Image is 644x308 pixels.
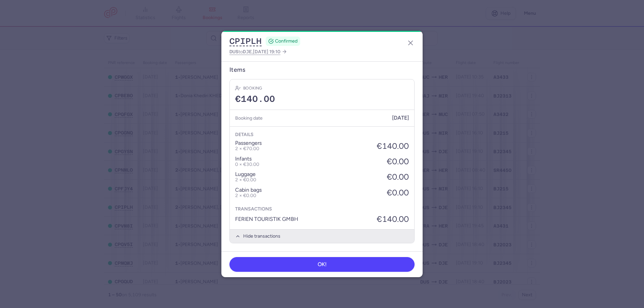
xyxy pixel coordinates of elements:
[387,157,409,166] div: €0.00
[243,49,252,54] span: DJE
[229,257,415,272] button: OK!
[229,48,280,56] span: to ,
[243,85,262,91] h4: Booking
[235,171,256,177] p: luggage
[235,206,409,212] h4: Transactions
[377,141,409,151] div: €140.00
[235,162,259,167] p: 0 × €30.00
[387,172,409,182] div: €0.00
[235,156,259,162] p: infants
[229,48,287,56] a: DUStoDJE,[DATE] 19:10
[229,36,262,46] button: CPIPLH
[235,193,262,198] li: 2 × €0.00
[235,94,275,104] span: €140.00
[230,79,414,110] div: Booking€140.00
[253,49,280,55] span: [DATE] 19:10
[392,115,409,121] span: [DATE]
[235,177,256,183] li: 2 × €0.00
[235,187,262,193] p: cabin bags
[235,146,262,151] p: 2 × €70.00
[235,114,263,122] h5: Booking date
[235,216,298,222] p: FERIEN TOURISTIK GMBH
[387,188,409,197] div: €0.00
[235,140,262,146] p: passengers
[235,132,409,137] h4: Details
[229,66,245,74] h3: Items
[377,214,409,224] p: €140.00
[275,38,298,45] span: CONFIRMED
[229,49,238,54] span: DUS
[318,261,327,267] span: OK!
[230,229,414,243] button: Hide transactions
